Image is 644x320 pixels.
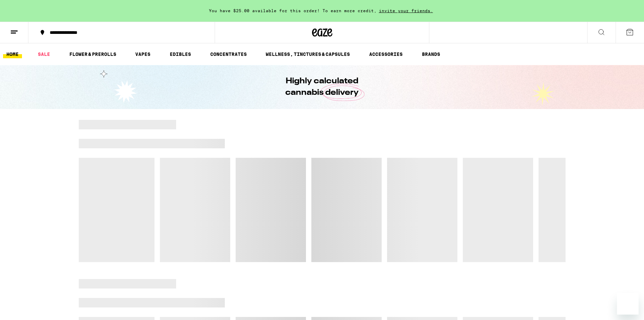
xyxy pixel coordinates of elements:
[166,50,194,58] a: EDIBLES
[419,50,444,58] a: BRANDS
[3,50,22,58] a: HOME
[207,50,250,58] a: CONCENTRATES
[377,8,435,13] span: invite your friends.
[66,50,120,58] a: FLOWER & PREROLLS
[617,293,639,315] iframe: Button to launch messaging window
[262,50,353,58] a: WELLNESS, TINCTURES & CAPSULES
[266,76,378,99] h1: Highly calculated cannabis delivery
[209,8,377,13] span: You have $25.00 available for this order! To earn more credit,
[34,50,53,58] a: SALE
[132,50,154,58] a: VAPES
[366,50,406,58] a: ACCESSORIES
